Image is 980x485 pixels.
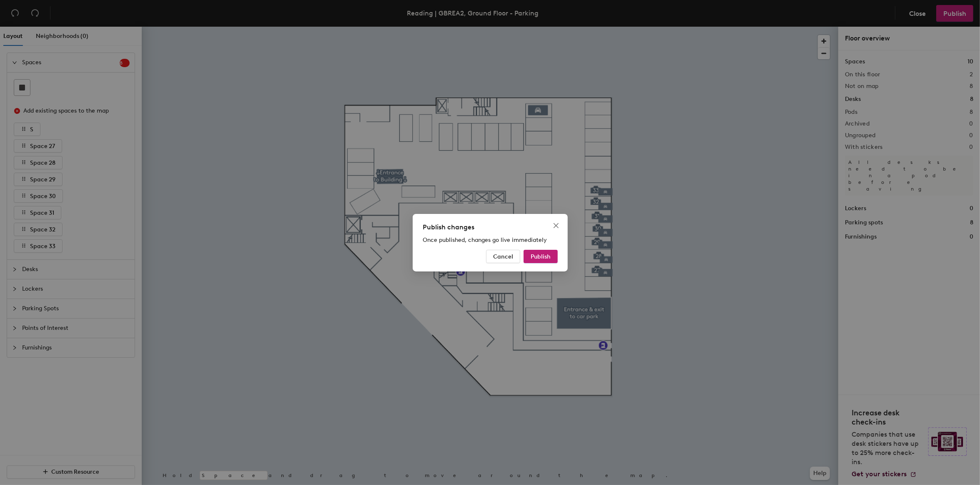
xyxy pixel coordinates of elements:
[524,250,558,263] button: Publish
[493,253,513,260] span: Cancel
[423,236,547,244] span: Once published, changes go live immediately
[553,222,559,229] span: close
[531,253,551,260] span: Publish
[486,250,520,263] button: Cancel
[423,222,558,232] div: Publish changes
[549,219,563,232] button: Close
[549,222,563,229] span: Close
